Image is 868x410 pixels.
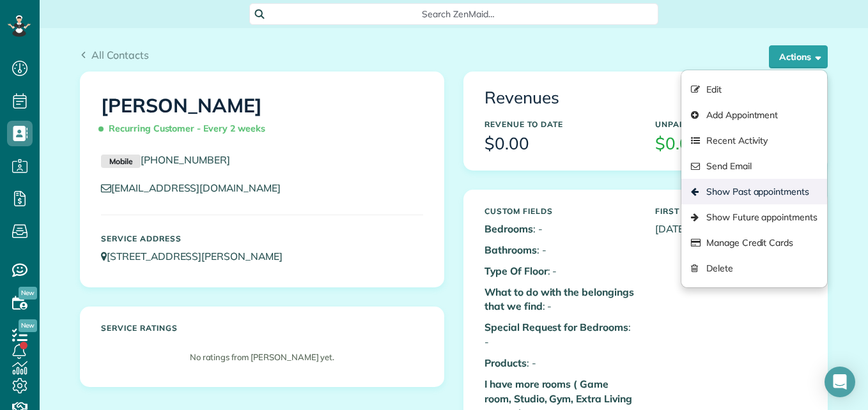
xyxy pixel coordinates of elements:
[19,287,37,300] span: New
[484,264,636,278] p: : -
[681,230,827,255] a: Manage Credit Cards
[484,321,628,333] b: Special Request for Bedrooms
[484,356,636,370] p: : -
[91,49,149,61] span: All Contacts
[484,89,807,107] h3: Revenues
[101,95,423,140] h1: [PERSON_NAME]
[484,285,634,313] b: What to do with the belongings that we find
[101,234,423,243] h5: Service Address
[825,367,855,397] div: Open Intercom Messenger
[655,135,807,153] h3: $0.00
[681,77,827,102] a: Edit
[681,179,827,204] a: Show Past appointments
[80,47,149,63] a: All Contacts
[484,356,527,369] b: Products
[484,120,636,128] h5: Revenue to Date
[484,243,636,257] p: : -
[101,153,230,166] a: Mobile[PHONE_NUMBER]
[484,264,548,277] b: Type Of Floor
[484,320,636,349] p: : -
[107,351,417,363] p: No ratings from [PERSON_NAME] yet.
[681,204,827,230] a: Show Future appointments
[101,181,293,194] a: [EMAIL_ADDRESS][DOMAIN_NAME]
[484,207,636,215] h5: Custom Fields
[484,135,636,153] h3: $0.00
[101,250,295,262] a: [STREET_ADDRESS][PERSON_NAME]
[681,102,827,128] a: Add Appointment
[101,324,423,332] h5: Service ratings
[655,120,807,128] h5: Unpaid Balance
[769,45,828,68] button: Actions
[19,319,37,332] span: New
[484,222,636,236] p: : -
[681,128,827,153] a: Recent Activity
[101,118,270,140] span: Recurring Customer - Every 2 weeks
[681,255,827,281] a: Delete
[484,243,537,256] b: Bathrooms
[484,222,533,235] b: Bedrooms
[681,153,827,179] a: Send Email
[655,222,807,236] p: [DATE]
[101,155,141,169] small: Mobile
[655,207,807,215] h5: First Serviced On
[484,285,636,314] p: : -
